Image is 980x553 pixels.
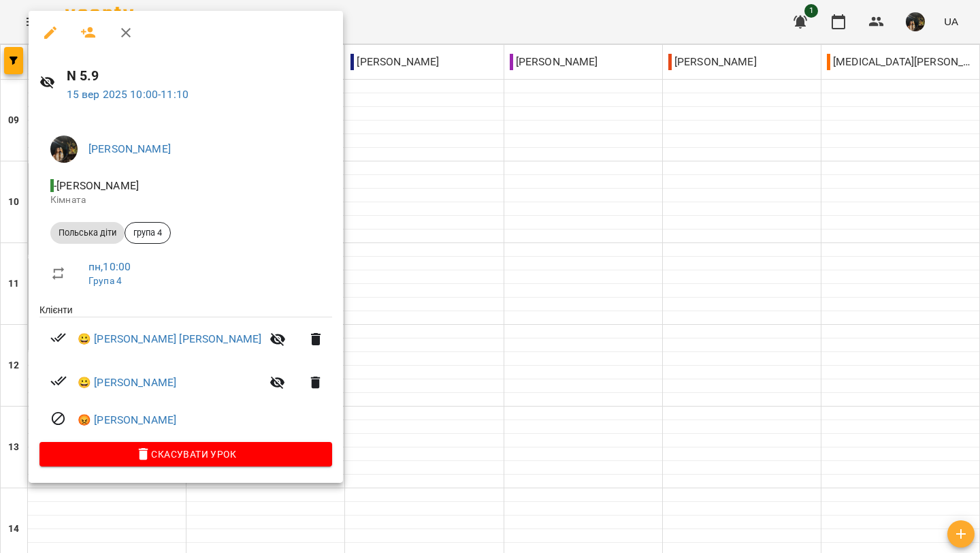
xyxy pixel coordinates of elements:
span: - [PERSON_NAME] [50,179,142,192]
img: 5701ce26c8a38a6089bfb9008418fba1.jpg [50,136,78,163]
a: Група 4 [88,275,122,286]
div: група 4 [125,222,171,244]
span: Польська діти [50,227,125,239]
span: група 4 [125,227,170,239]
a: 😀 [PERSON_NAME] [78,375,176,391]
p: Кімната [50,193,321,207]
a: пн , 10:00 [88,260,131,273]
h6: N 5.9 [67,65,332,86]
svg: Візит сплачено [50,330,67,346]
a: 😀 [PERSON_NAME] [PERSON_NAME] [78,331,261,347]
a: 😡 [PERSON_NAME] [78,412,176,428]
svg: Візит скасовано [50,411,67,427]
button: Скасувати Урок [39,442,332,467]
svg: Візит сплачено [50,373,67,389]
ul: Клієнти [39,303,332,442]
a: 15 вер 2025 10:00-11:10 [67,88,189,101]
a: [PERSON_NAME] [88,142,171,155]
span: Скасувати Урок [50,446,321,462]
